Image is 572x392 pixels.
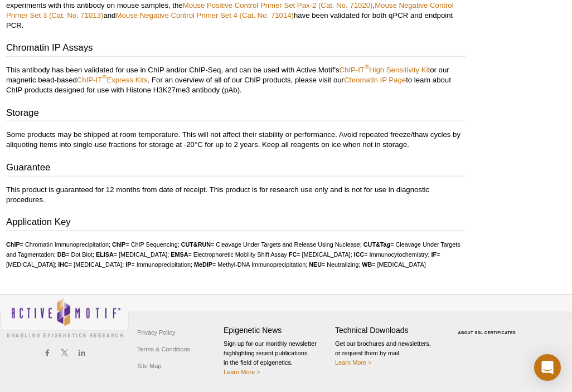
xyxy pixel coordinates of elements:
li: = Cleavage Under Targets and Tagmentation; [6,241,460,258]
a: Site Map [134,357,164,374]
strong: FC [289,251,297,258]
a: ChIP-IT®High Sensitivity Kit [340,66,430,74]
li: = [MEDICAL_DATA]; [58,261,124,268]
h3: Guarantee [6,161,466,177]
strong: MeDIP [194,261,212,268]
p: Some products may be shipped at room temperature. This will not affect their stability or perform... [6,130,466,150]
li: = [MEDICAL_DATA]; [6,251,440,268]
strong: ChIP [112,241,126,248]
h4: Technical Downloads [335,326,441,335]
strong: DB [57,251,66,258]
strong: ICC [354,251,365,258]
li: = Neutralizing; [309,261,360,268]
strong: WB [362,261,372,268]
a: Privacy Policy [134,324,178,341]
a: Learn More > [224,369,260,375]
strong: IP [125,261,131,268]
p: This product is guaranteed for 12 months from date of receipt. This product is for research use o... [6,185,466,205]
sup: ® [365,64,369,71]
div: Open Intercom Messenger [534,354,561,381]
strong: EMSA [171,251,188,258]
a: ABOUT SSL CERTIFICATES [458,331,516,335]
h4: Epigenetic News [224,326,329,335]
li: = ChIP Sequencing; [112,241,180,248]
li: = Chromatin Immunoprecipitation; [6,241,110,248]
sup: ® [102,74,106,81]
h3: Application Key [6,215,466,231]
strong: ELISA [96,251,114,258]
p: Get our brochures and newsletters, or request them by mail. [335,339,441,367]
img: Active Motif, [1,295,129,340]
strong: ChIP [6,241,20,248]
h3: Chromatin IP Assays [6,41,466,57]
a: Mouse Negative Control Primer Set 3 (Cat. No. 71013) [6,1,454,19]
a: ChIP-IT®Express Kits [77,76,148,84]
strong: IF [432,251,437,258]
a: Learn More > [335,359,372,366]
h3: Storage [6,106,466,122]
strong: IHC [58,261,69,268]
strong: NEU [309,261,322,268]
li: = Cleavage Under Targets and Release Using Nuclease; [181,241,362,248]
p: Sign up for our monthly newsletter highlighting recent publications in the field of epigenetics. [224,339,329,377]
a: Terms & Conditions [134,341,193,357]
li: = Immunocytochemistry; [354,251,430,258]
a: Mouse Positive Control Primer Set Pax-2 (Cat. No. 71020) [183,1,373,9]
li: = [MEDICAL_DATA]; [289,251,352,258]
strong: CUT&Tag [363,241,390,248]
li: = Dot Blot; [57,251,94,258]
li: = Methyl-DNA Immunoprecipitation; [194,261,307,268]
li: = [MEDICAL_DATA] [362,261,426,268]
li: = Electrophoretic Mobility Shift Assay [171,251,287,258]
strong: CUT&RUN [181,241,211,248]
li: = Immunoprecipitation; [125,261,192,268]
p: This antibody has been validated for use in ChIP and/or ChIP-Seq, and can be used with Active Mot... [6,65,466,95]
a: Chromatin IP Page [344,76,406,84]
li: = [MEDICAL_DATA]; [96,251,169,258]
a: Mouse Negative Control Primer Set 4 (Cat. No. 71014) [115,11,294,19]
table: Click to Verify - This site chose Symantec SSL for secure e-commerce and confidential communicati... [447,315,530,339]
